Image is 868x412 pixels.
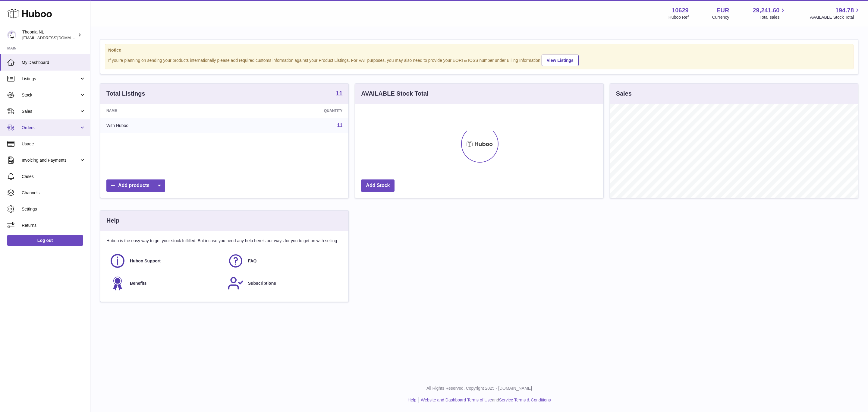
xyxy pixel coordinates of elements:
a: Log out [7,235,83,246]
h3: Total Listings [106,90,145,98]
li: and [419,397,551,403]
span: 29,241.60 [753,6,779,14]
a: Help [408,398,417,402]
a: 194.78 AVAILABLE Stock Total [810,6,861,20]
a: Service Terms & Conditions [499,398,551,402]
strong: EUR [716,6,729,14]
span: Returns [22,223,86,228]
span: Channels [22,190,86,196]
span: Stock [22,92,79,98]
span: Subscriptions [248,280,276,286]
span: Listings [22,76,79,82]
span: AVAILABLE Stock Total [810,14,861,20]
a: Subscriptions [228,275,340,291]
h3: Help [106,217,119,225]
span: Invoicing and Payments [22,157,79,163]
span: Total sales [759,14,786,20]
p: Huboo is the easy way to get your stock fulfilled. But incase you need any help here's our ways f... [106,238,342,244]
a: Add products [106,179,165,192]
th: Name [100,104,231,118]
span: Huboo Support [130,258,161,264]
img: info@wholesomegoods.eu [7,30,16,40]
a: FAQ [228,253,340,269]
a: 11 [336,90,342,97]
div: Theonia NL [22,29,77,41]
a: Add Stock [361,179,395,192]
div: If you're planning on sending your products internationally please add required customs informati... [108,54,850,66]
a: 11 [337,123,343,128]
a: View Listings [542,55,579,66]
strong: Notice [108,47,850,53]
span: Settings [22,206,86,212]
h3: AVAILABLE Stock Total [361,90,428,98]
span: Usage [22,141,86,147]
a: Benefits [109,275,222,291]
span: 194.78 [835,6,854,14]
a: 29,241.60 Total sales [753,6,786,20]
th: Quantity [231,104,348,118]
p: All Rights Reserved. Copyright 2025 - [DOMAIN_NAME] [95,385,863,391]
td: With Huboo [100,118,231,133]
span: FAQ [248,258,257,264]
strong: 11 [336,90,342,96]
a: Website and Dashboard Terms of Use [421,398,492,402]
span: Sales [22,109,79,114]
span: Benefits [130,280,146,286]
span: Cases [22,174,86,179]
strong: 10629 [672,6,689,14]
span: [EMAIL_ADDRESS][DOMAIN_NAME] [22,35,89,40]
div: Currency [712,14,729,20]
span: Orders [22,125,79,131]
span: My Dashboard [22,60,86,65]
h3: Sales [616,90,632,98]
a: Huboo Support [109,253,222,269]
div: Huboo Ref [668,14,689,20]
